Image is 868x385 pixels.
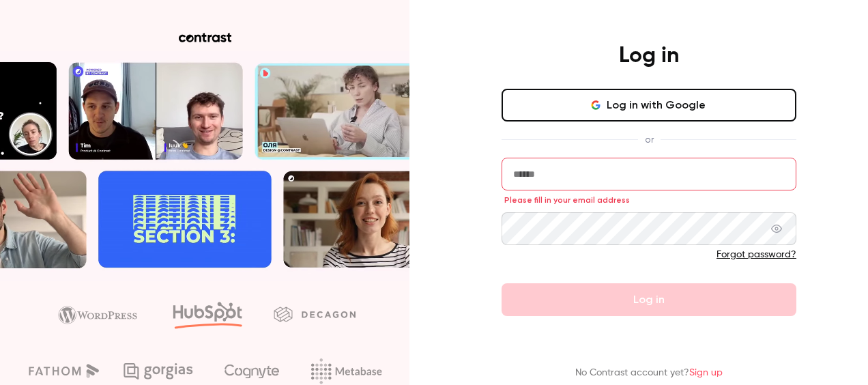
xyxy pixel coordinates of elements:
p: No Contrast account yet? [575,366,723,380]
span: or [638,132,661,147]
a: Sign up [689,368,723,377]
img: decagon [274,306,356,322]
h4: Log in [619,42,679,70]
a: Forgot password? [717,250,796,259]
span: Please fill in your email address [504,195,630,205]
button: Log in with Google [502,89,796,122]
